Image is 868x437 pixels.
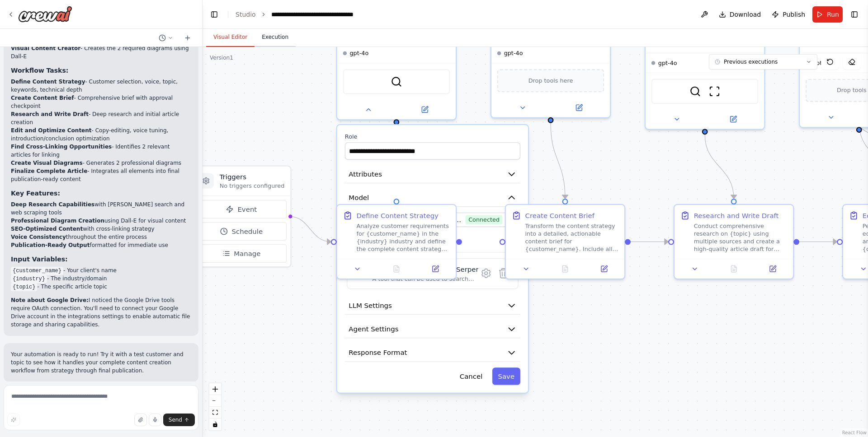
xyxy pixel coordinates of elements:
[236,10,373,19] nav: breadcrumb
[232,227,263,236] span: Schedule
[149,414,161,426] button: Click to speak your automation idea
[210,54,233,61] div: Version 1
[155,33,177,43] button: Switch to previous chat
[349,193,369,202] span: Model
[134,414,147,426] button: Upload files
[237,205,257,214] span: Event
[208,8,221,21] button: Hide left sidebar
[11,226,83,232] strong: SEO-Optimized Content
[11,296,191,329] p: I noticed the Google Drive tools require OAuth connection. You'll need to connect your Google Dri...
[11,241,191,249] li: formatted for immediate use
[709,86,721,98] img: ScrapeWebsiteTool
[220,182,285,190] p: No triggers configured
[11,127,92,134] strong: Edit and Optimize Content
[552,102,606,114] button: Open in side panel
[525,222,619,253] div: Transform the content strategy into a detailed, actionable content brief for {customer_name}. Inc...
[11,233,191,241] li: throughout the entire process
[11,45,80,51] strong: Visual Content Creator
[768,6,809,23] button: Publish
[209,407,221,418] button: fit view
[11,217,191,225] li: using Dall-E for visual content
[525,211,594,220] div: Create Content Brief
[713,263,754,275] button: No output available
[11,111,89,117] strong: Research and Write Draft
[504,50,523,57] span: gpt-4o
[289,212,331,246] g: Edge from triggers to e64d3e53-d5bf-4339-bbb5-3e0c696acf33
[724,58,778,65] span: Previous executions
[373,275,479,283] div: A tool that can be used to search the internet with a search_query. Supports different search typ...
[345,189,520,207] button: Model
[11,167,191,183] li: - Integrates all elements into final publication-ready content
[197,244,287,263] button: Manage
[694,211,779,220] div: Research and Write Draft
[799,237,837,246] g: Edge from dcd49c54-485f-46fa-9e79-eb8082a80188 to 2dd515d0-4f74-4553-8b52-305487eb64bc
[11,159,191,167] li: - Generates 2 professional diagrams
[11,297,89,303] strong: Note about Google Drive:
[376,263,417,275] button: No output available
[11,190,60,197] strong: Key Features:
[234,249,260,258] span: Manage
[349,301,392,310] span: LLM Settings
[351,215,462,224] span: Internal OpenAI - gpt-4o (CrewAI Sponsored OpenAI Connection)
[356,222,450,253] div: Analyze customer requirements for {customer_name} in the {industry} industry and define the compl...
[11,283,37,291] code: {topic}
[783,10,805,19] span: Publish
[336,204,457,279] div: Define Content StrategyAnalyze customer requirements for {customer_name} in the {industry} indust...
[345,344,520,362] button: Response Format
[169,416,182,423] span: Send
[491,11,611,118] div: gpt-4oDrop tools here
[336,11,457,120] div: gpt-4oSerperDevToolRoleAttributesModelInternal OpenAI - gpt-4o (CrewAI Sponsored OpenAI Connectio...
[11,160,83,166] strong: Create Visual Diagrams
[220,172,285,181] h3: Triggers
[587,263,620,275] button: Open in side panel
[11,95,74,101] strong: Create Content Brief
[197,222,287,241] button: Schedule
[197,200,287,218] button: Event
[206,28,255,47] button: Visual Editor
[528,76,573,85] span: Drop tools here
[209,395,221,407] button: zoom out
[345,297,520,314] button: LLM Settings
[11,126,191,143] li: - Copy-editing, voice tuning, introduction/conclusion optimization
[349,348,407,357] span: Response Format
[842,430,867,435] a: React Flow attribution
[756,263,789,275] button: Open in side panel
[694,222,788,253] div: Conduct comprehensive research on {topic} using multiple sources and create a high-quality articl...
[11,201,94,208] strong: Deep Research Capabilities
[495,265,512,282] button: Delete tool
[397,104,452,116] button: Open in side panel
[454,367,488,385] button: Cancel
[349,324,398,334] span: Agent Settings
[180,33,195,43] button: Start a new chat
[18,6,72,22] img: Logo
[353,266,367,280] img: SerperDevTool
[827,10,839,19] span: Run
[11,274,191,283] li: - The industry/domain
[545,263,585,275] button: No output available
[709,54,817,70] button: Previous executions
[349,169,382,179] span: Attributes
[706,113,760,125] button: Open in side panel
[11,256,68,263] strong: Input Variables:
[11,275,47,283] code: {industry}
[163,414,195,426] button: Send
[645,11,765,130] div: Conduct deep research on {topic} and generate high-quality draft articles that align with the con...
[345,321,520,338] button: Agent Settings
[674,204,794,279] div: Research and Write DraftConduct comprehensive research on {topic} using multiple sources and crea...
[11,234,66,240] strong: Voice Consistency
[730,10,761,19] span: Download
[11,110,191,126] li: - Deep research and initial article creation
[419,263,452,275] button: Open in side panel
[11,67,68,74] strong: Workflow Tasks:
[631,237,668,246] g: Edge from 8173cdaa-db95-4b4c-a1ed-0750adb3e05a to dcd49c54-485f-46fa-9e79-eb8082a80188
[848,8,861,21] button: Show right sidebar
[11,283,191,291] li: - The specific article topic
[11,242,90,248] strong: Publication-Ready Output
[7,414,20,426] button: Improve this prompt
[11,168,87,174] strong: Finalize Complete Article
[209,383,221,430] div: React Flow controls
[11,266,191,274] li: - Your client's name
[715,6,765,23] button: Download
[391,76,402,88] img: SerperDevTool
[492,367,520,385] button: Save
